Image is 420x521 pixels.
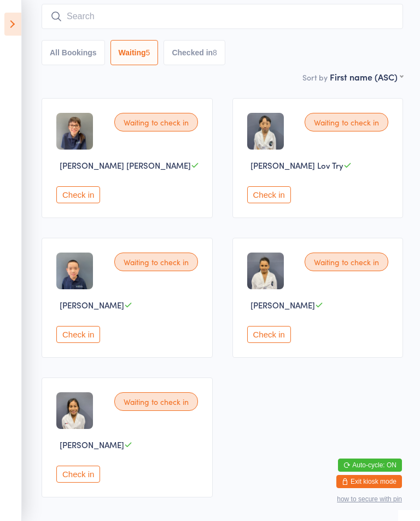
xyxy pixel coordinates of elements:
[114,253,198,271] div: Waiting to check in
[60,159,191,171] span: [PERSON_NAME] [PERSON_NAME]
[56,253,93,289] img: image1740635863.png
[56,186,100,203] button: Check in
[213,48,217,57] div: 8
[56,326,100,343] button: Check in
[247,253,284,289] img: image1747036045.png
[305,113,388,131] div: Waiting to check in
[338,459,402,472] button: Auto-cycle: ON
[60,439,124,450] span: [PERSON_NAME]
[302,72,328,83] label: Sort by
[114,113,198,131] div: Waiting to check in
[42,40,105,65] button: All Bookings
[60,299,124,311] span: [PERSON_NAME]
[305,253,388,271] div: Waiting to check in
[247,326,291,343] button: Check in
[42,4,403,29] input: Search
[56,392,93,429] img: image1747036116.png
[110,40,159,65] button: Waiting5
[164,40,225,65] button: Checked in8
[250,299,315,311] span: [PERSON_NAME]
[336,475,402,488] button: Exit kiosk mode
[114,392,198,411] div: Waiting to check in
[56,466,100,483] button: Check in
[337,495,402,503] button: how to secure with pin
[250,159,343,171] span: [PERSON_NAME] Lov Try
[247,113,284,150] img: image1747036007.png
[146,48,150,57] div: 5
[247,186,291,203] button: Check in
[56,113,93,150] img: image1740635955.png
[330,71,403,83] div: First name (ASC)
